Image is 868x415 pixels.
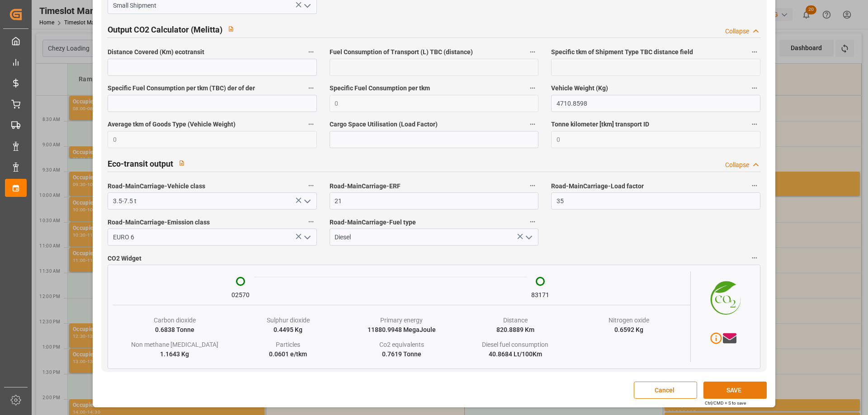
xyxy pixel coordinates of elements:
[305,118,317,130] button: Average tkm of Goods Type (Vehicle Weight)
[551,120,649,129] span: Tonne kilometer [tkm] transport ID
[108,23,222,36] h2: Output CO2 Calculator (Melitta)
[691,271,755,322] img: CO2
[305,180,317,191] button: Road-MainCarriage-Vehicle class
[305,82,317,94] button: Specific Fuel Consumption per tkm (TBC) der of der
[703,382,767,399] button: SAVE
[108,228,316,246] input: Type to search/select
[300,194,313,208] button: open menu
[269,350,307,359] div: 0.0601 e/tkm
[725,160,749,170] div: Collapse
[330,218,416,227] span: Road-MainCarriage-Fuel type
[368,325,436,335] div: 11880.9948 MegaJoule
[330,84,430,93] span: Specific Fuel Consumption per tkm
[330,228,538,246] input: Type to search/select
[522,230,535,244] button: open menu
[330,120,438,129] span: Cargo Space Utilisation (Load Factor)
[330,47,473,57] span: Fuel Consumption of Transport (L) TBC (distance)
[108,47,204,57] span: Distance Covered (Km) ecotransit
[222,20,240,37] button: View description
[634,382,697,399] button: Cancel
[609,316,649,325] div: Nitrogen oxide
[489,350,542,359] div: 40.8684 Lt/100Km
[749,252,760,264] button: CO2 Widget
[380,316,423,325] div: Primary energy
[527,216,538,228] button: Road-MainCarriage-Fuel type
[155,325,194,335] div: 0.6838 Tonne
[725,27,749,36] div: Collapse
[108,192,316,210] input: Type to search/select
[551,47,693,57] span: Specific tkm of Shipment Type TBC distance field
[305,46,317,58] button: Distance Covered (Km) ecotransit
[160,350,189,359] div: 1.1643 Kg
[527,180,538,191] button: Road-MainCarriage-ERF
[154,316,196,325] div: Carbon dioxide
[108,182,205,191] span: Road-MainCarriage-Vehicle class
[531,290,549,300] div: 83171
[749,180,760,191] button: Road-MainCarriage-Load factor
[614,325,643,335] div: 0.6592 Kg
[551,182,644,191] span: Road-MainCarriage-Load factor
[527,82,538,94] button: Specific Fuel Consumption per tkm
[705,400,746,406] div: Ctrl/CMD + S to save
[108,84,255,93] span: Specific Fuel Consumption per tkm (TBC) der of der
[496,325,534,335] div: 820.8889 Km
[108,158,173,170] h2: Eco-transit output
[300,230,313,244] button: open menu
[482,340,548,350] div: Diesel fuel consumption
[108,218,210,227] span: Road-MainCarriage-Emission class
[276,340,300,350] div: Particles
[749,46,760,58] button: Specific tkm of Shipment Type TBC distance field
[131,340,218,350] div: Non methane [MEDICAL_DATA]
[231,290,250,300] div: 02570
[527,46,538,58] button: Fuel Consumption of Transport (L) TBC (distance)
[527,118,538,130] button: Cargo Space Utilisation (Load Factor)
[379,340,424,350] div: Co2 equivalents
[274,325,302,335] div: 0.4495 Kg
[305,216,317,228] button: Road-MainCarriage-Emission class
[749,82,760,94] button: Vehicle Weight (Kg)
[267,316,310,325] div: Sulphur dioxide
[551,84,608,93] span: Vehicle Weight (Kg)
[503,316,528,325] div: Distance
[330,182,401,191] span: Road-MainCarriage-ERF
[382,350,421,359] div: 0.7619 Tonne
[108,254,142,263] span: CO2 Widget
[108,120,236,129] span: Average tkm of Goods Type (Vehicle Weight)
[749,118,760,130] button: Tonne kilometer [tkm] transport ID
[173,154,190,172] button: View description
